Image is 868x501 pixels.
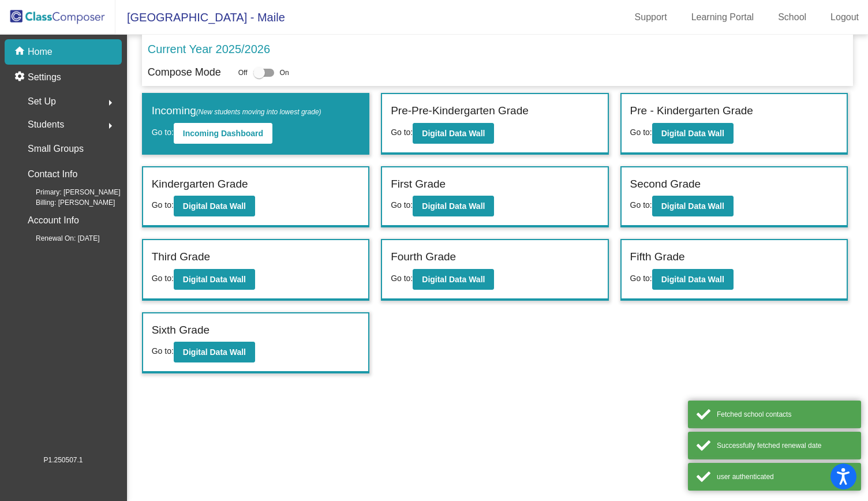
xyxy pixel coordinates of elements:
button: Digital Data Wall [413,196,494,216]
div: user authenticated [717,472,852,482]
button: Digital Data Wall [174,196,255,216]
span: Go to: [152,128,174,137]
b: Digital Data Wall [422,275,485,284]
div: Successfully fetched renewal date [717,440,852,451]
p: Current Year 2025/2026 [148,40,270,58]
button: Digital Data Wall [652,123,734,144]
span: Students [28,117,64,133]
span: (New students moving into lowest grade) [196,108,321,116]
span: Go to: [391,200,413,210]
a: Logout [821,8,868,27]
label: Pre-Pre-Kindergarten Grade [391,103,529,119]
p: Settings [28,70,61,84]
label: Kindergarten Grade [152,176,248,193]
label: Second Grade [630,176,701,193]
b: Digital Data Wall [183,201,246,211]
label: Fifth Grade [630,249,685,266]
a: School [769,8,815,27]
b: Incoming Dashboard [183,129,263,138]
span: Billing: [PERSON_NAME] [17,197,115,208]
button: Digital Data Wall [413,123,494,144]
a: Support [626,8,676,27]
b: Digital Data Wall [183,347,246,357]
button: Digital Data Wall [174,342,255,362]
span: Go to: [391,128,413,137]
b: Digital Data Wall [661,275,724,284]
label: Third Grade [152,249,210,266]
span: Primary: [PERSON_NAME] [17,187,121,197]
mat-icon: home [14,45,28,59]
label: Pre - Kindergarten Grade [630,103,753,119]
span: Renewal On: [DATE] [17,233,99,244]
b: Digital Data Wall [661,201,724,211]
mat-icon: settings [14,70,28,84]
span: Go to: [152,346,174,356]
button: Digital Data Wall [174,269,255,290]
p: Compose Mode [148,65,221,80]
button: Incoming Dashboard [174,123,272,144]
label: Incoming [152,103,321,119]
p: Account Info [28,212,79,229]
button: Digital Data Wall [413,269,494,290]
p: Small Groups [28,141,84,157]
b: Digital Data Wall [183,275,246,284]
button: Digital Data Wall [652,269,734,290]
span: Go to: [152,274,174,283]
span: Off [238,68,248,78]
span: Go to: [630,128,652,137]
span: Go to: [391,274,413,283]
mat-icon: arrow_right [103,119,117,133]
label: Fourth Grade [391,249,456,266]
span: Go to: [630,200,652,210]
button: Digital Data Wall [652,196,734,216]
div: Fetched school contacts [717,409,852,420]
span: Go to: [630,274,652,283]
span: Go to: [152,200,174,210]
b: Digital Data Wall [661,129,724,138]
a: Learning Portal [682,8,764,27]
label: First Grade [391,176,446,193]
p: Home [28,45,53,59]
span: On [280,68,289,78]
span: Set Up [28,94,56,110]
label: Sixth Grade [152,322,209,339]
b: Digital Data Wall [422,201,485,211]
b: Digital Data Wall [422,129,485,138]
mat-icon: arrow_right [103,96,117,110]
span: [GEOGRAPHIC_DATA] - Maile [115,8,285,27]
p: Contact Info [28,166,77,182]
